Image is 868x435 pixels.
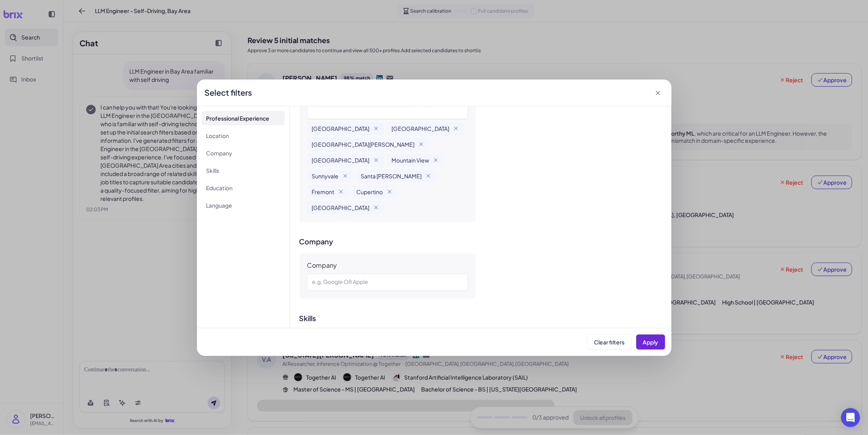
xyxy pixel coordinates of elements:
[202,163,285,178] li: Skills
[312,204,370,212] span: [GEOGRAPHIC_DATA]
[202,146,285,160] li: Company
[338,189,344,195] button: Remove Fremont
[342,173,348,179] button: Remove Sunnyvale
[312,140,415,148] span: [GEOGRAPHIC_DATA][PERSON_NAME]
[312,172,339,180] span: Sunnyvale
[594,339,625,346] span: Clear filters
[312,156,370,164] span: [GEOGRAPHIC_DATA]
[373,204,379,211] button: Remove Menlo Park
[361,172,422,180] span: Santa [PERSON_NAME]
[307,261,337,269] div: Company
[357,188,383,196] span: Cupertino
[392,156,429,164] span: Mountain View
[643,339,658,346] span: Apply
[841,408,860,427] div: Open Intercom Messenger
[202,129,285,143] li: Location
[453,125,459,132] button: Remove Oakland
[373,157,379,163] button: Remove Palo Alto
[299,314,662,322] h3: Skills
[386,189,393,195] button: Remove Cupertino
[588,335,632,350] button: Clear filters
[202,198,285,212] li: Language
[202,181,285,195] li: Education
[312,125,370,132] span: [GEOGRAPHIC_DATA]
[312,188,335,196] span: Fremont
[418,141,424,148] button: Remove San Jose
[202,111,285,125] li: Professional Experience
[392,125,450,132] span: [GEOGRAPHIC_DATA]
[299,238,662,246] h3: Company
[636,335,665,350] button: Apply
[433,157,439,163] button: Remove Mountain View
[205,87,252,98] div: Select filters
[373,125,379,132] button: Remove San Francisco
[425,173,431,179] button: Remove Santa Clara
